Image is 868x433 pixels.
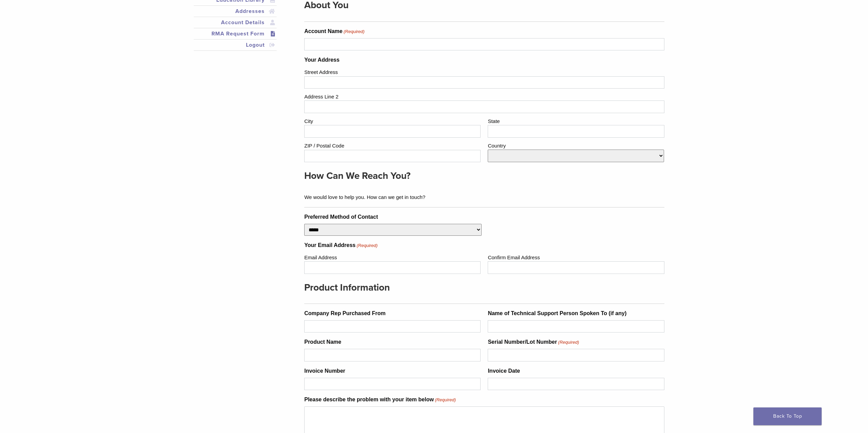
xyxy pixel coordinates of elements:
[304,56,664,64] legend: Your Address
[195,18,276,27] a: Account Details
[304,213,378,221] label: Preferred Method of Contact
[558,339,579,346] span: (Required)
[304,367,345,375] label: Invoice Number
[304,91,664,101] label: Address Line 2
[304,168,659,184] h3: How Can We Reach You?
[488,338,579,346] label: Serial Number/Lot Number
[488,309,627,318] label: Name of Technical Support Person Spoken To (if any)
[304,252,481,262] label: Email Address
[304,241,664,249] legend: Your Email Address
[343,28,365,35] span: (Required)
[304,67,664,76] label: Street Address
[435,397,456,403] span: (Required)
[304,338,341,346] label: Product Name
[304,309,385,318] label: Company Rep Purchased From
[195,30,276,38] a: RMA Request Form
[488,252,664,262] label: Confirm Email Address
[195,41,276,49] a: Logout
[195,7,276,15] a: Addresses
[304,189,659,201] div: We would love to help you. How can we get in touch?
[488,116,664,125] label: State
[304,27,365,35] label: Account Name
[488,140,664,150] label: Country
[753,407,822,425] a: Back To Top
[304,140,481,150] label: ZIP / Postal Code
[356,242,378,249] span: (Required)
[304,116,481,125] label: City
[304,396,456,404] label: Please describe the problem with your item below
[304,279,659,296] h3: Product Information
[488,367,520,375] label: Invoice Date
